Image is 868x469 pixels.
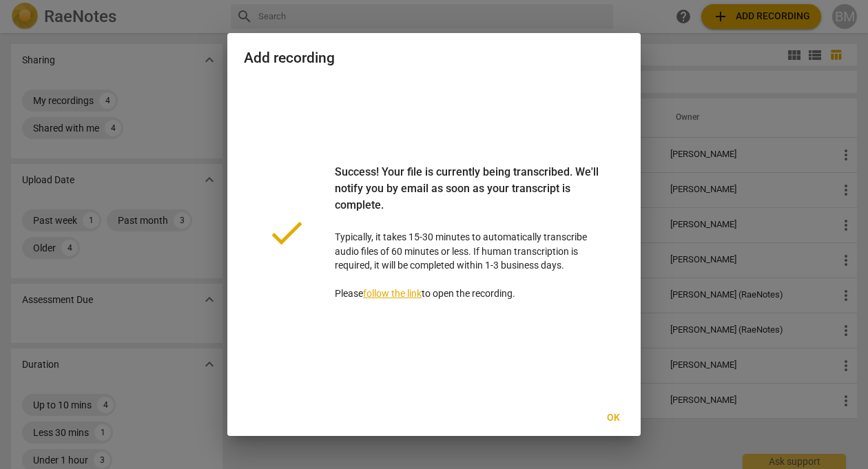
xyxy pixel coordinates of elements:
[244,50,624,67] h2: Add recording
[335,164,602,230] div: Success! Your file is currently being transcribed. We'll notify you by email as soon as your tran...
[266,212,307,253] span: done
[335,164,602,301] p: Typically, it takes 15-30 minutes to automatically transcribe audio files of 60 minutes or less. ...
[363,288,422,299] a: follow the link
[602,411,624,425] span: Ok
